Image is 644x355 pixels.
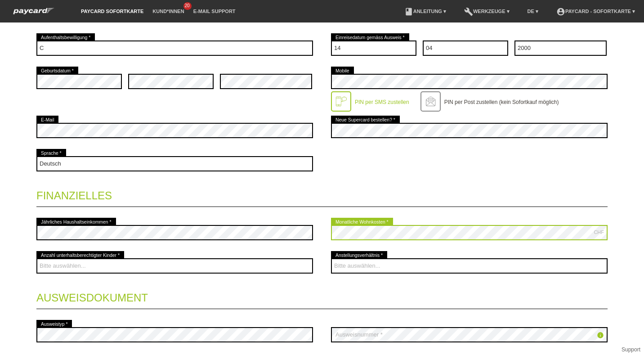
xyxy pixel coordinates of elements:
[183,2,192,10] span: 20
[523,9,543,14] a: DE ▾
[9,10,58,17] a: paycard Sofortkarte
[148,9,188,14] a: Kund*innen
[400,9,451,14] a: bookAnleitung ▾
[444,99,559,105] label: PIN per Post zustellen (kein Sofortkauf möglich)
[460,9,514,14] a: buildWerkzeuge ▾
[36,180,608,207] legend: Finanzielles
[597,333,604,340] a: info
[594,229,604,235] div: CHF
[597,332,604,339] i: info
[464,7,473,16] i: build
[9,6,58,16] img: paycard Sofortkarte
[552,9,640,14] a: account_circlepaycard - Sofortkarte ▾
[622,346,640,353] a: Support
[556,7,565,16] i: account_circle
[355,99,409,105] label: PIN per SMS zustellen
[404,7,413,16] i: book
[189,9,240,14] a: E-Mail Support
[36,283,608,309] legend: Ausweisdokument
[76,9,148,14] a: paycard Sofortkarte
